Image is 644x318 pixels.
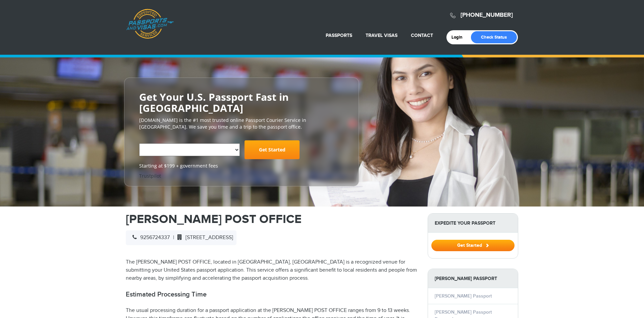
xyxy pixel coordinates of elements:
[411,33,433,38] a: Contact
[428,214,518,233] strong: Expedite Your Passport
[461,11,513,19] a: [PHONE_NUMBER]
[126,213,418,225] h1: [PERSON_NAME] POST OFFICE
[126,230,236,245] div: |
[431,242,515,248] a: Get Started
[245,140,300,159] a: Get Started
[126,258,418,282] p: The [PERSON_NAME] POST OFFICE, located in [GEOGRAPHIC_DATA], [GEOGRAPHIC_DATA] is a recognized ve...
[126,9,174,39] a: Passports & [DOMAIN_NAME]
[174,234,233,241] span: [STREET_ADDRESS]
[326,33,352,38] a: Passports
[139,173,161,179] a: Trustpilot
[139,117,344,130] p: [DOMAIN_NAME] is the #1 most trusted online Passport Courier Service in [GEOGRAPHIC_DATA]. We sav...
[366,33,397,38] a: Travel Visas
[435,293,492,299] a: [PERSON_NAME] Passport
[428,269,518,288] strong: [PERSON_NAME] Passport
[129,234,170,241] span: 9256724337
[431,240,515,251] button: Get Started
[139,163,344,169] span: Starting at $199 + government fees
[451,35,467,40] a: Login
[139,91,344,113] h2: Get Your U.S. Passport Fast in [GEOGRAPHIC_DATA]
[126,290,418,299] h2: Estimated Processing Time
[471,31,517,43] a: Check Status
